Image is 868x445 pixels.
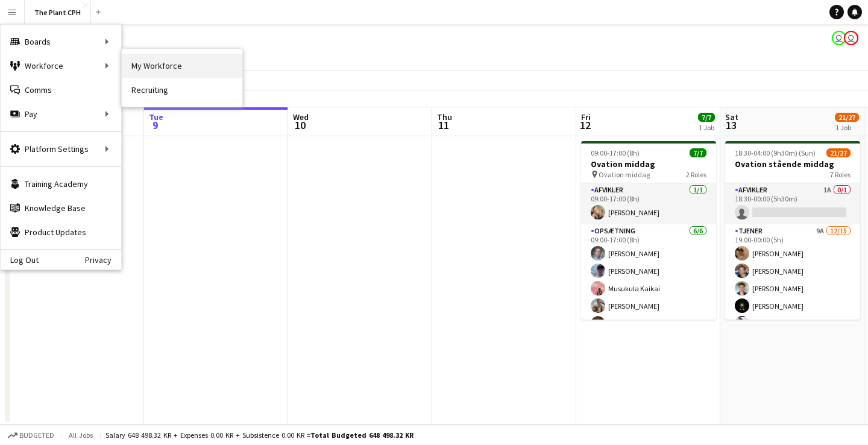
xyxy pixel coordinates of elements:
[599,170,650,179] span: Ovation middag
[579,118,591,132] span: 12
[1,196,121,220] a: Knowledge Base
[147,118,163,132] span: 9
[437,112,452,122] span: Thu
[690,148,706,157] span: 7/7
[1,102,121,126] div: Pay
[19,431,54,440] span: Budgeted
[291,118,309,132] span: 10
[1,54,121,78] div: Workforce
[725,159,860,169] h3: Ovation stående middag
[1,137,121,161] div: Platform Settings
[6,429,56,442] button: Budgeted
[725,112,738,122] span: Sat
[66,431,95,440] span: All jobs
[830,170,851,179] span: 7 Roles
[105,431,414,440] div: Salary 648 498.32 KR + Expenses 0.00 KR + Subsistence 0.00 KR =
[591,148,640,157] span: 09:00-17:00 (8h)
[85,255,121,265] a: Privacy
[25,1,91,24] button: The Plant CPH
[310,431,414,440] span: Total Budgeted 648 498.32 KR
[1,255,39,265] a: Log Out
[581,112,591,122] span: Fri
[725,183,860,224] app-card-role: Afvikler1A0/118:30-00:00 (5h30m)
[581,183,716,224] app-card-role: Afvikler1/109:00-17:00 (8h)[PERSON_NAME]
[435,118,452,132] span: 11
[735,148,816,157] span: 18:30-04:00 (9h30m) (Sun)
[686,170,706,179] span: 2 Roles
[835,123,858,132] div: 1 Job
[122,78,242,102] a: Recruiting
[699,123,714,132] div: 1 Job
[1,30,121,54] div: Boards
[581,224,716,353] app-card-role: Opsætning6/609:00-17:00 (8h)[PERSON_NAME][PERSON_NAME]Musukula Kaikai[PERSON_NAME][PERSON_NAME]
[826,148,851,157] span: 21/27
[698,113,715,122] span: 7/7
[581,159,716,169] h3: Ovation middag
[832,31,846,45] app-user-avatar: Peter Poulsen
[581,141,716,320] app-job-card: 09:00-17:00 (8h)7/7Ovation middag Ovation middag2 RolesAfvikler1/109:00-17:00 (8h)[PERSON_NAME]Op...
[122,54,242,78] a: My Workforce
[1,220,121,244] a: Product Updates
[725,141,860,320] app-job-card: 18:30-04:00 (9h30m) (Sun)21/27Ovation stående middag7 RolesAfvikler1A0/118:30-00:00 (5h30m) Tjene...
[149,112,163,122] span: Tue
[1,78,121,102] a: Comms
[844,31,858,45] app-user-avatar: Magnus Pedersen
[1,172,121,196] a: Training Academy
[723,118,738,132] span: 13
[293,112,309,122] span: Wed
[835,113,859,122] span: 21/27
